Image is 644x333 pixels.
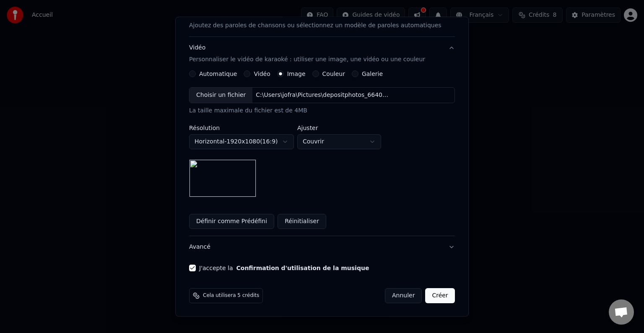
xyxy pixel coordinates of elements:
p: Personnaliser le vidéo de karaoké : utiliser une image, une vidéo ou une couleur [189,55,425,64]
button: Définir comme Prédéfini [189,214,274,229]
label: Galerie [362,71,383,77]
label: Automatique [199,71,237,77]
div: Vidéo [189,44,425,64]
label: Vidéo [254,71,270,77]
label: Image [287,71,306,77]
button: Réinitialiser [278,214,326,229]
div: La taille maximale du fichier est de 4MB [189,107,455,115]
div: C:\Users\jofra\Pictures\depositphotos_664050512-stock-illustration-beautiful-[DEMOGRAPHIC_DATA]-y... [253,91,395,99]
button: Avancé [189,236,455,258]
label: Résolution [189,125,294,131]
button: Annuler [385,288,422,303]
label: J'accepte la [199,265,369,271]
label: Couleur [322,71,345,77]
button: VidéoPersonnaliser le vidéo de karaoké : utiliser une image, une vidéo ou une couleur [189,37,455,70]
div: VidéoPersonnaliser le vidéo de karaoké : utiliser une image, une vidéo ou une couleur [189,70,455,236]
span: Cela utilisera 5 crédits [203,292,259,299]
p: Ajoutez des paroles de chansons ou sélectionnez un modèle de paroles automatiques [189,21,441,30]
button: ParolesAjoutez des paroles de chansons ou sélectionnez un modèle de paroles automatiques [189,3,455,36]
div: Choisir un fichier [190,88,252,103]
button: Créer [426,288,455,303]
button: J'accepte la [236,265,369,271]
label: Ajuster [297,125,381,131]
